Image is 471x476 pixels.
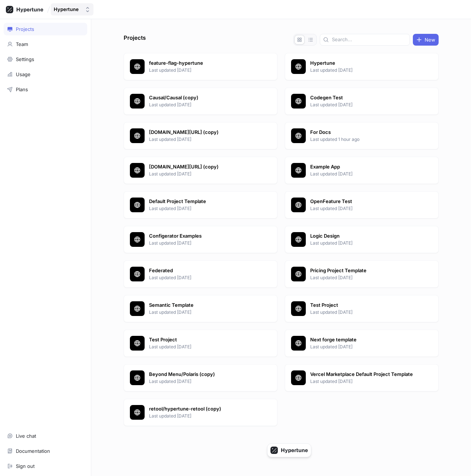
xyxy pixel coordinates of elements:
p: Beyond Menu/Polaris (copy) [149,371,256,378]
p: Last updated [DATE] [149,102,256,108]
span: New [425,38,435,42]
p: Configerator Examples [149,232,256,240]
p: Semantic Template [149,302,256,309]
div: Plans [16,86,28,92]
a: Usage [4,68,87,81]
p: OpenFeature Test [310,198,417,205]
a: Team [4,38,87,50]
button: New [413,34,439,46]
div: Usage [16,71,31,77]
p: Last updated [DATE] [310,171,417,177]
p: Logic Design [310,232,417,240]
p: Last updated [DATE] [149,344,256,350]
p: Codegen Test [310,94,417,102]
p: retool/hypertune-retool (copy) [149,405,256,413]
p: Last updated [DATE] [310,67,417,74]
p: Next forge template [310,336,417,344]
a: Settings [4,53,87,65]
div: Projects [16,26,34,32]
p: Vercel Marketplace Default Project Template [310,371,417,378]
p: Last updated [DATE] [149,205,256,212]
p: Last updated 1 hour ago [310,136,417,143]
p: Last updated [DATE] [310,309,417,316]
p: Last updated [DATE] [149,136,256,143]
p: [DOMAIN_NAME][URL] (copy) [149,129,256,136]
p: [DOMAIN_NAME][URL] (copy) [149,163,256,171]
div: Settings [16,56,34,62]
input: Search... [332,36,407,43]
p: Last updated [DATE] [149,171,256,177]
button: Hypertune [51,3,93,15]
div: Hypertune [54,6,79,13]
p: Last updated [DATE] [149,67,256,74]
p: Example App [310,163,417,171]
p: Federated [149,267,256,274]
a: Projects [4,23,87,35]
p: Last updated [DATE] [310,240,417,246]
p: Default Project Template [149,198,256,205]
p: Last updated [DATE] [310,274,417,281]
p: Last updated [DATE] [310,344,417,350]
p: Test Project [310,302,417,309]
p: feature-flag-hypertune [149,60,256,67]
p: Last updated [DATE] [149,274,256,281]
p: Last updated [DATE] [310,378,417,385]
p: Last updated [DATE] [310,205,417,212]
a: Plans [4,83,87,96]
a: Documentation [4,445,87,457]
p: Hypertune [310,60,417,67]
div: Documentation [16,448,50,454]
p: Last updated [DATE] [149,240,256,246]
p: Last updated [DATE] [310,102,417,108]
p: Projects [124,34,146,46]
p: Last updated [DATE] [149,413,256,419]
p: Test Project [149,336,256,344]
div: Team [16,41,28,47]
div: Live chat [16,433,36,439]
p: Last updated [DATE] [149,309,256,316]
p: Pricing Project Template [310,267,417,274]
p: Causal/Causal (copy) [149,94,256,102]
div: Sign out [16,463,35,469]
p: For Docs [310,129,417,136]
p: Last updated [DATE] [149,378,256,385]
